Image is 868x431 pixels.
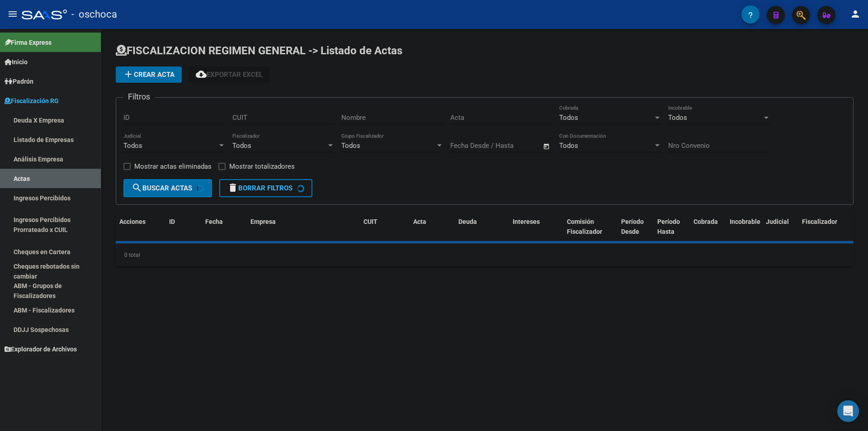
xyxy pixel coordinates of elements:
mat-icon: delete [227,182,238,193]
mat-icon: add [123,69,134,80]
datatable-header-cell: Fiscalizador [798,212,866,242]
button: Open calendar [542,141,552,152]
button: Exportar EXCEL [189,66,270,83]
input: Fecha inicio [450,142,487,150]
span: ID [169,218,175,225]
input: Fecha fin [495,142,539,150]
span: Período Hasta [657,218,680,236]
span: Todos [123,142,142,150]
span: Judicial [766,218,789,225]
div: Open Intercom Messenger [837,400,859,422]
button: Buscar Actas [123,179,212,197]
datatable-header-cell: ID [165,212,202,242]
span: Firma Express [5,38,52,47]
span: Padrón [5,76,33,86]
span: Intereses [513,218,540,225]
span: Mostrar totalizadores [229,161,295,172]
span: Todos [232,142,251,150]
span: Fiscalizador [802,218,837,225]
span: FISCALIZACION REGIMEN GENERAL -> Listado de Actas [116,44,402,57]
span: Acta [413,218,426,225]
button: Crear Acta [116,66,182,83]
span: Deuda [458,218,477,225]
mat-icon: person [850,9,861,19]
span: Empresa [250,218,276,225]
datatable-header-cell: Fecha [202,212,247,242]
datatable-header-cell: Judicial [762,212,798,242]
span: Crear Acta [123,71,175,79]
span: Período Desde [621,218,644,236]
span: Cobrada [693,218,718,225]
div: 0 total [116,244,854,266]
h3: Filtros [123,90,155,103]
datatable-header-cell: Incobrable [726,212,762,242]
span: Todos [668,114,687,122]
datatable-header-cell: Deuda [455,212,509,242]
mat-icon: search [132,182,142,193]
mat-icon: menu [7,9,18,19]
mat-icon: cloud_download [196,69,207,80]
span: Explorador de Archivos [5,344,77,354]
datatable-header-cell: Acciones [116,212,165,242]
span: Inicio [5,57,28,67]
span: Fiscalización RG [5,96,59,106]
datatable-header-cell: Cobrada [690,212,726,242]
span: Borrar Filtros [227,184,292,192]
span: Mostrar actas eliminadas [134,161,212,172]
button: Borrar Filtros [219,179,312,197]
datatable-header-cell: CUIT [360,212,410,242]
span: Incobrable [730,218,760,225]
span: Todos [559,114,578,122]
datatable-header-cell: Intereses [509,212,563,242]
datatable-header-cell: Acta [410,212,455,242]
span: Todos [341,142,360,150]
datatable-header-cell: Empresa [247,212,360,242]
datatable-header-cell: Comisión Fiscalizador [563,212,618,242]
span: Acciones [119,218,146,225]
datatable-header-cell: Período Desde [618,212,654,242]
span: - oschoca [71,5,117,24]
span: Todos [559,142,578,150]
datatable-header-cell: Período Hasta [654,212,690,242]
span: Exportar EXCEL [196,71,263,79]
span: Fecha [205,218,223,225]
span: CUIT [363,218,377,225]
span: Comisión Fiscalizador [567,218,602,236]
span: Buscar Actas [132,184,192,192]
